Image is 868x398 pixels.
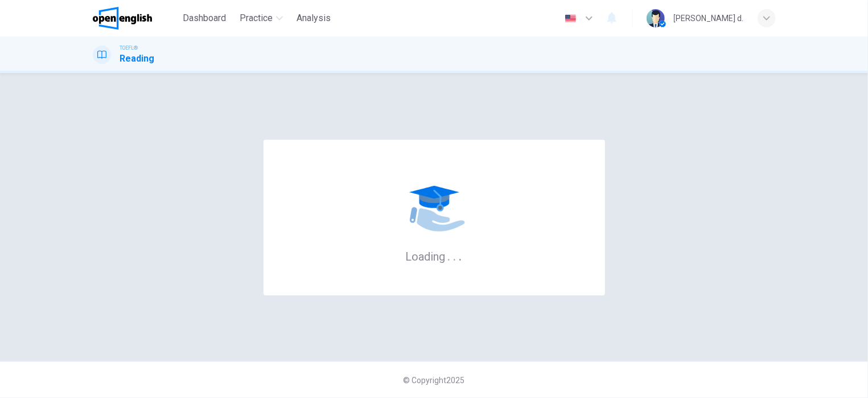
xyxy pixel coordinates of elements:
span: Dashboard [183,11,226,25]
button: Analysis [292,8,335,29]
h6: Loading [406,249,463,263]
h6: . [459,246,463,265]
h6: . [447,246,451,265]
span: © Copyright 2025 [404,376,465,385]
span: TOEFL® [120,44,138,52]
a: OpenEnglish logo [93,7,179,30]
img: OpenEnglish logo [93,7,153,30]
div: [PERSON_NAME] d. [674,11,744,25]
h6: . [453,246,457,265]
button: Dashboard [178,8,231,29]
button: Practice [235,8,287,29]
span: Analysis [297,11,331,25]
img: en [563,14,578,23]
h1: Reading [120,52,155,66]
img: Profile picture [647,9,665,27]
span: Practice [240,11,273,25]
